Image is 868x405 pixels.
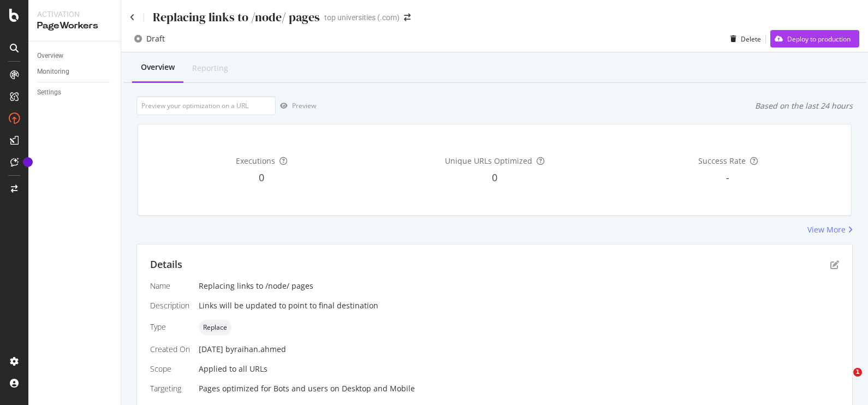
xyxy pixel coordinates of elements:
[150,321,190,332] div: Type
[136,96,276,115] input: Preview your optimization on a URL
[150,364,190,374] div: Scope
[274,383,328,394] div: Bots and users
[37,87,113,98] a: Settings
[741,34,761,44] div: Delete
[199,320,231,335] div: neutral label
[199,344,839,355] div: [DATE]
[770,30,859,47] button: Deploy to production
[830,260,839,269] div: pen-to-square
[755,100,853,111] div: Based on the last 24 hours
[199,383,839,394] div: Pages optimized for on
[276,97,316,115] button: Preview
[153,9,320,26] div: Replacing links to /node/ pages
[37,66,113,78] a: Monitoring
[130,14,135,21] a: Click to go back
[150,281,839,394] div: Applied to all URLs
[199,300,839,311] div: Links will be updated to point to final destination
[807,224,846,235] div: View More
[698,156,746,166] span: Success Rate
[199,281,839,291] div: Replacing links to /node/ pages
[150,344,190,355] div: Created On
[37,50,63,62] div: Overview
[23,157,33,167] div: Tooltip anchor
[404,14,411,21] div: arrow-right-arrow-left
[192,63,228,74] div: Reporting
[37,87,61,98] div: Settings
[726,171,729,184] span: -
[831,368,857,394] iframe: Intercom live chat
[146,33,165,44] div: Draft
[203,324,227,331] span: Replace
[787,34,851,44] div: Deploy to production
[324,12,400,23] div: top universities (.com)
[150,258,182,272] div: Details
[342,383,415,394] div: Desktop and Mobile
[141,62,175,73] div: Overview
[292,101,316,110] div: Preview
[259,171,264,184] span: 0
[37,66,69,78] div: Monitoring
[853,368,862,377] span: 1
[492,171,497,184] span: 0
[150,281,190,291] div: Name
[726,30,761,47] button: Delete
[150,383,190,394] div: Targeting
[807,224,853,235] a: View More
[225,344,286,355] div: by raihan.ahmed
[37,20,112,32] div: PageWorkers
[37,9,112,20] div: Activation
[445,156,532,166] span: Unique URLs Optimized
[37,50,113,62] a: Overview
[236,156,275,166] span: Executions
[150,300,190,311] div: Description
